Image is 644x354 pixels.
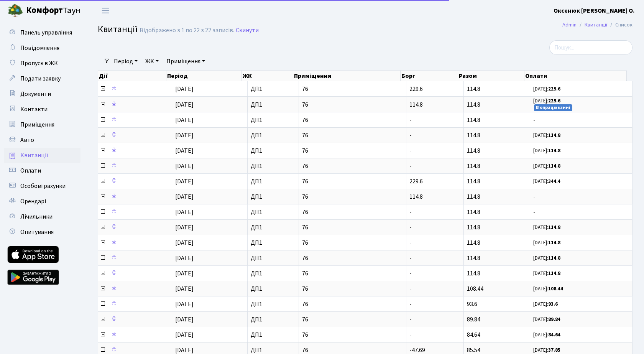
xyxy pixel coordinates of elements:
[467,147,480,155] span: 114.8
[175,116,194,124] span: [DATE]
[251,132,296,138] span: ДП1
[533,209,629,215] span: -
[175,315,194,324] span: [DATE]
[533,132,560,139] small: [DATE]:
[20,44,59,52] span: Повідомлення
[554,6,635,15] a: Оксенюк [PERSON_NAME] О.
[20,120,54,129] span: Приміщення
[302,347,403,353] span: 76
[175,85,194,93] span: [DATE]
[467,269,480,278] span: 114.8
[251,117,296,123] span: ДП1
[409,315,412,324] span: -
[302,301,403,307] span: 76
[548,97,560,104] b: 229.6
[302,332,403,338] span: 76
[533,270,560,277] small: [DATE]:
[96,4,115,17] button: Переключити навігацію
[302,86,403,92] span: 76
[409,177,423,186] span: 229.6
[242,71,293,81] th: ЖК
[4,102,80,117] a: Контакти
[548,270,560,277] b: 114.8
[175,193,194,201] span: [DATE]
[302,132,403,138] span: 76
[302,194,403,200] span: 76
[251,209,296,215] span: ДП1
[467,116,480,124] span: 114.8
[533,194,629,200] span: -
[548,224,560,231] b: 114.8
[20,74,61,83] span: Подати заявку
[251,255,296,261] span: ДП1
[467,239,480,247] span: 114.8
[8,3,23,18] img: logo.png
[20,212,53,221] span: Лічильники
[533,178,560,185] small: [DATE]:
[98,71,166,81] th: Дії
[20,228,54,236] span: Опитування
[467,254,480,262] span: 114.8
[533,255,560,262] small: [DATE]:
[175,239,194,247] span: [DATE]
[175,285,194,293] span: [DATE]
[302,240,403,246] span: 76
[163,55,208,68] a: Приміщення
[175,254,194,262] span: [DATE]
[409,239,412,247] span: -
[302,148,403,154] span: 76
[467,223,480,232] span: 114.8
[302,270,403,277] span: 76
[4,224,80,240] a: Опитування
[467,300,477,308] span: 93.6
[548,239,560,246] b: 114.8
[166,71,242,81] th: Період
[140,27,234,34] div: Відображено з 1 по 22 з 22 записів.
[4,178,80,194] a: Особові рахунки
[409,285,412,293] span: -
[251,316,296,323] span: ДП1
[607,21,632,29] li: Список
[533,239,560,246] small: [DATE]:
[467,100,480,109] span: 114.8
[175,223,194,232] span: [DATE]
[251,224,296,231] span: ДП1
[548,178,560,185] b: 344.4
[175,162,194,170] span: [DATE]
[20,90,51,98] span: Документи
[142,55,162,68] a: ЖК
[20,182,66,190] span: Особові рахунки
[251,194,296,200] span: ДП1
[20,166,41,175] span: Оплати
[467,177,480,186] span: 114.8
[409,100,423,109] span: 114.8
[409,193,423,201] span: 114.8
[111,55,141,68] a: Період
[533,316,560,323] small: [DATE]:
[175,208,194,216] span: [DATE]
[4,163,80,178] a: Оплати
[302,316,403,323] span: 76
[20,197,46,206] span: Орендарі
[251,332,296,338] span: ДП1
[467,162,480,170] span: 114.8
[551,17,644,33] nav: breadcrumb
[409,162,412,170] span: -
[458,71,524,81] th: Разом
[548,316,560,323] b: 89.84
[20,151,48,160] span: Квитанції
[409,116,412,124] span: -
[20,28,72,37] span: Панель управління
[175,177,194,186] span: [DATE]
[175,269,194,278] span: [DATE]
[302,224,403,231] span: 76
[409,300,412,308] span: -
[251,102,296,108] span: ДП1
[98,23,138,36] span: Квитанції
[548,347,560,354] b: 37.85
[549,40,632,55] input: Пошук...
[302,255,403,261] span: 76
[251,240,296,246] span: ДП1
[467,331,480,339] span: 84.64
[4,71,80,86] a: Подати заявку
